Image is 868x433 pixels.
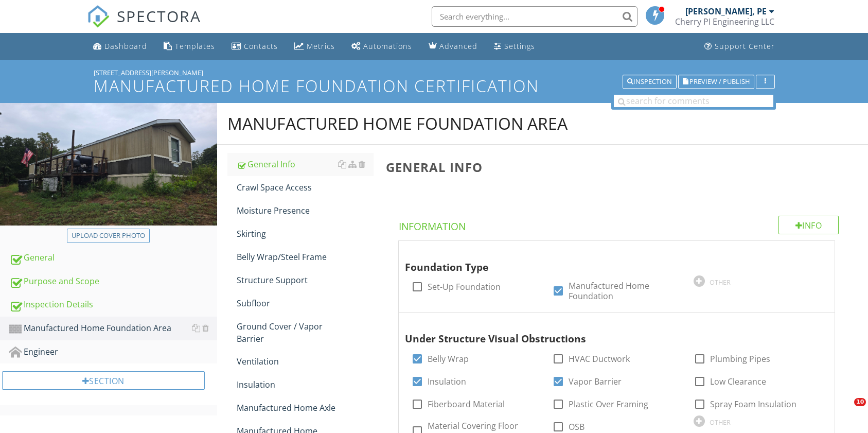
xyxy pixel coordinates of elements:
a: Templates [160,37,219,56]
div: OTHER [710,278,731,286]
div: Manufactured Home Foundation Area [9,322,217,335]
a: Contacts [227,37,282,56]
label: HVAC Ductwork [569,354,630,364]
div: Automations [363,41,412,51]
div: Support Center [715,41,775,51]
a: Settings [490,37,539,56]
a: Support Center [700,37,779,56]
div: Dashboard [104,41,147,51]
a: Preview / Publish [678,76,754,85]
div: Under Structure Visual Obstructions [405,317,807,347]
label: Spray Foam Insulation [710,399,796,409]
label: Vapor Barrier [569,376,622,387]
label: Belly Wrap [428,354,469,364]
div: General Info [237,158,374,170]
span: SPECTORA [117,5,201,27]
div: Metrics [307,41,335,51]
label: Low Clearance [710,376,766,387]
input: search for comments [614,95,773,107]
div: Engineer [9,345,217,359]
div: Inspection Details [9,298,217,311]
div: Belly Wrap/Steel Frame [237,251,374,263]
div: Advanced [439,41,477,51]
a: Inspection [623,76,677,85]
label: Plumbing Pipes [710,354,770,364]
input: Search everything... [432,6,637,27]
div: Inspection [627,78,672,85]
div: Moisture Presence [237,204,374,217]
div: Contacts [244,41,278,51]
h3: General Info [386,160,852,174]
div: Info [778,216,839,234]
div: Manufactured Home Foundation Area [227,113,568,134]
button: Preview / Publish [678,75,754,89]
button: Upload cover photo [67,229,150,243]
label: Fiberboard Material [428,399,505,409]
span: 10 [854,398,866,406]
label: Manufactured Home Foundation [569,281,681,301]
div: Upload cover photo [72,231,145,241]
label: Set-Up Foundation [428,282,501,292]
label: Plastic Over Framing [569,399,648,409]
span: Preview / Publish [689,78,750,85]
div: Structure Support [237,274,374,286]
a: Automations (Basic) [347,37,416,56]
div: Section [2,371,205,390]
div: Templates [175,41,215,51]
a: Metrics [290,37,339,56]
div: Ventilation [237,355,374,368]
div: Crawl Space Access [237,181,374,194]
button: Inspection [623,75,677,89]
h1: Manufactured Home Foundation Certification [94,77,775,95]
div: Foundation Type [405,245,807,275]
label: OSB [569,422,584,432]
div: General [9,251,217,265]
div: Cherry PI Engineering LLC [675,16,774,27]
div: Subfloor [237,297,374,309]
a: Advanced [424,37,482,56]
a: SPECTORA [87,14,201,36]
img: The Best Home Inspection Software - Spectora [87,5,110,28]
div: Ground Cover / Vapor Barrier [237,320,374,345]
div: [STREET_ADDRESS][PERSON_NAME] [94,68,775,77]
div: Insulation [237,378,374,391]
div: Purpose and Scope [9,275,217,288]
div: Settings [504,41,535,51]
div: OTHER [710,418,731,426]
div: Skirting [237,228,374,240]
a: Dashboard [89,37,151,56]
label: Insulation [428,376,466,387]
iframe: Intercom live chat [833,398,858,423]
div: [PERSON_NAME], PE [685,6,767,16]
h4: Information [399,216,839,233]
div: Manufactured Home Axle [237,402,374,414]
